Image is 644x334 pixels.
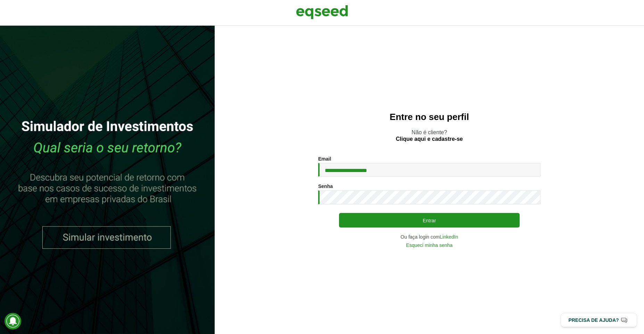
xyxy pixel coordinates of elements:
[318,234,540,239] div: Ou faça login com
[229,129,630,142] p: Não é cliente?
[440,234,458,239] a: LinkedIn
[339,213,520,228] button: Entrar
[406,243,453,248] a: Esqueci minha senha
[396,136,463,142] a: Clique aqui e cadastre-se
[296,3,348,21] img: EqSeed Logo
[229,112,630,122] h2: Entre no seu perfil
[318,156,331,161] label: Email
[318,184,333,189] label: Senha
